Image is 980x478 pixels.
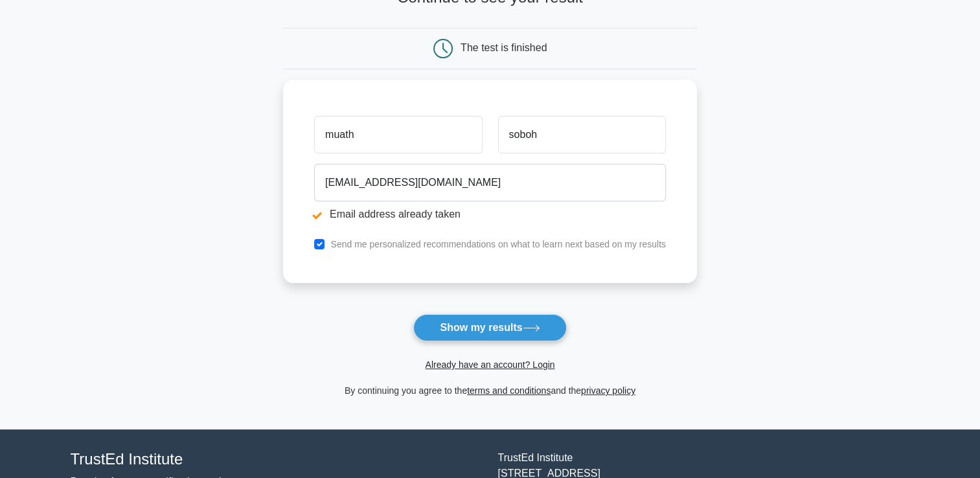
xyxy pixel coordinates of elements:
[413,314,566,341] button: Show my results
[467,385,551,396] a: terms and conditions
[314,116,482,154] input: First name
[581,385,635,396] a: privacy policy
[461,42,547,53] div: The test is finished
[330,239,666,249] label: Send me personalized recommendations on what to learn next based on my results
[498,116,666,154] input: Last name
[275,383,705,398] div: By continuing you agree to the and the
[314,164,666,201] input: Email
[425,359,554,370] a: Already have an account? Login
[314,207,666,222] li: Email address already taken
[71,450,483,469] h4: TrustEd Institute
